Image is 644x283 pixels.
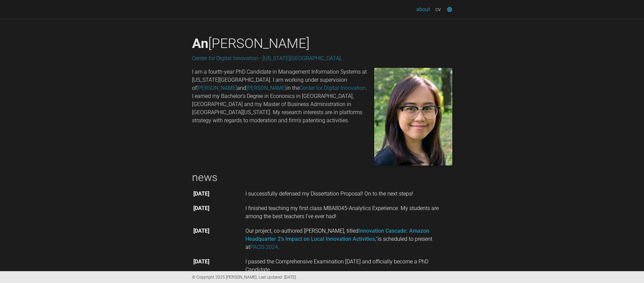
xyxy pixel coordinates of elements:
td: Our project, co-authored [PERSON_NAME], titled is scheduled to present at . [244,224,452,255]
h1: [PERSON_NAME] [192,35,452,52]
div: © Copyright 2025 [PERSON_NAME]. Last updated: [DATE]. [187,271,457,283]
a: news [192,171,217,184]
p: I am a fourth-year PhD Candidate in Management Information Systems at [US_STATE][GEOGRAPHIC_DATA]... [192,68,452,125]
a: cv [433,3,444,16]
a: [PERSON_NAME] [246,85,286,91]
a: Center for Digital Innovation - [US_STATE][GEOGRAPHIC_DATA] [192,55,341,61]
a: PACIS 2024 [250,244,278,250]
p: . [192,54,452,62]
td: I passed the Comprehensive Examination [DATE] and officially become a PhD Candidate. [244,255,452,277]
img: prof_pic.jpg [374,68,452,165]
span: An [192,35,208,51]
th: [DATE] [192,255,244,277]
a: about [413,3,433,16]
th: [DATE] [192,201,244,224]
td: I finished teaching my first class MBA8045-Analytics Experience. My students are among the best t... [244,201,452,224]
a: Center for Digital Innovation [300,85,366,91]
td: I successfully defensed my Dissertation Proposal! On to the next steps! [244,186,452,201]
th: [DATE] [192,186,244,201]
th: [DATE] [192,224,244,255]
a: [PERSON_NAME] [197,85,237,91]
